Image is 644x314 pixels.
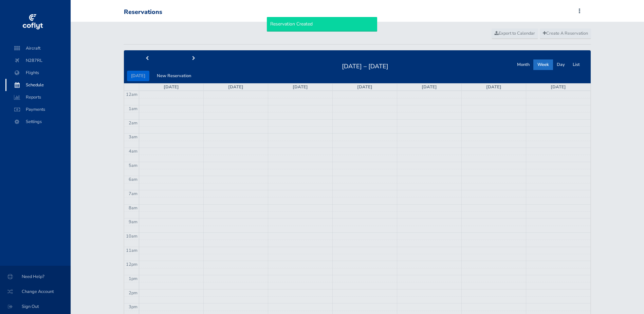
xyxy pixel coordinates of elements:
[127,71,149,81] button: [DATE]
[12,103,64,116] span: Payments
[357,84,372,90] a: [DATE]
[543,30,588,36] span: Create A Reservation
[164,84,179,90] a: [DATE]
[422,84,437,90] a: [DATE]
[129,276,137,282] span: 1pm
[129,106,137,112] span: 1am
[12,116,64,128] span: Settings
[124,8,162,16] div: Reservations
[12,54,64,67] span: N287RL
[533,59,553,70] button: Week
[553,59,569,70] button: Day
[486,84,501,90] a: [DATE]
[12,91,64,103] span: Reports
[21,12,44,32] img: coflyt logo
[126,247,137,254] span: 11am
[12,42,64,54] span: Aircraft
[228,84,243,90] a: [DATE]
[551,84,566,90] a: [DATE]
[540,29,591,39] a: Create A Reservation
[8,285,62,298] span: Change Account
[129,205,137,211] span: 8am
[129,219,137,225] span: 9am
[129,120,137,126] span: 2am
[129,134,137,140] span: 3am
[129,304,137,310] span: 3pm
[8,300,62,313] span: Sign Out
[12,67,64,79] span: Flights
[267,17,377,31] div: Reservation Created
[129,176,137,182] span: 6am
[492,29,538,39] a: Export to Calendar
[126,261,137,267] span: 12pm
[153,71,195,81] button: New Reservation
[569,59,584,70] button: List
[129,191,137,197] span: 7am
[126,233,137,239] span: 10am
[126,91,137,98] span: 12am
[8,271,62,283] span: Need Help?
[495,30,535,36] span: Export to Calendar
[12,79,64,91] span: Schedule
[124,53,171,64] button: prev
[338,61,392,70] h2: [DATE] – [DATE]
[129,148,137,154] span: 4am
[513,59,534,70] button: Month
[170,53,217,64] button: next
[129,290,137,296] span: 2pm
[293,84,308,90] a: [DATE]
[129,162,137,169] span: 5am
